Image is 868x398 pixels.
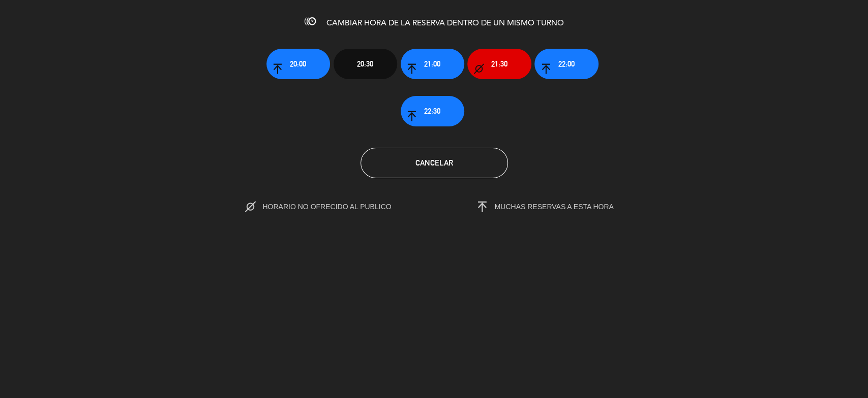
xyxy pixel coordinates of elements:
button: 21:00 [401,49,464,79]
span: 22:00 [558,58,575,70]
span: HORARIO NO OFRECIDO AL PUBLICO [262,203,412,211]
button: 21:30 [467,49,531,79]
span: 21:30 [491,58,507,70]
button: 20:00 [266,49,330,79]
span: 20:00 [290,58,306,70]
button: 20:30 [334,49,397,79]
span: Cancelar [415,158,453,167]
span: 20:30 [357,58,373,70]
span: MUCHAS RESERVAS A ESTA HORA [495,203,614,211]
button: 22:00 [534,49,598,79]
span: CAMBIAR HORA DE LA RESERVA DENTRO DE UN MISMO TURNO [326,19,564,27]
span: 22:30 [424,105,440,117]
button: Cancelar [361,148,508,178]
span: 21:00 [424,58,440,70]
button: 22:30 [401,96,464,126]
